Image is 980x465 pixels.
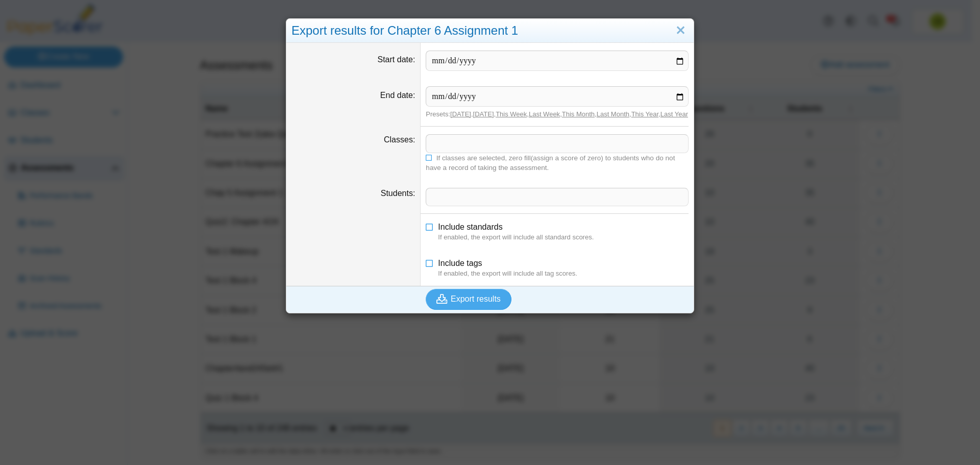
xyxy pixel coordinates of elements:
span: If classes are selected, zero fill(assign a score of zero) to students who do not have a record o... [426,154,675,172]
a: This Month [562,110,595,118]
label: Students [381,189,415,198]
a: This Week [496,110,527,118]
a: This Year [631,110,659,118]
a: Last Year [660,110,688,118]
a: Last Week [529,110,560,118]
span: Export results [451,295,501,303]
label: Classes [384,135,415,144]
span: Include tags [438,259,482,267]
button: Export results [426,289,511,309]
a: [DATE] [450,110,471,118]
div: Export results for Chapter 6 Assignment 1 [286,19,694,43]
div: Presets: , , , , , , , [426,110,689,119]
tags: ​ [426,134,689,153]
dfn: If enabled, the export will include all standard scores. [438,233,689,242]
dfn: If enabled, the export will include all tag scores. [438,269,689,278]
label: Start date [378,55,415,64]
tags: ​ [426,188,689,206]
span: Include standards [438,223,502,231]
a: Close [673,22,689,39]
a: [DATE] [473,110,494,118]
label: End date [380,91,415,100]
a: Last Month [597,110,629,118]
